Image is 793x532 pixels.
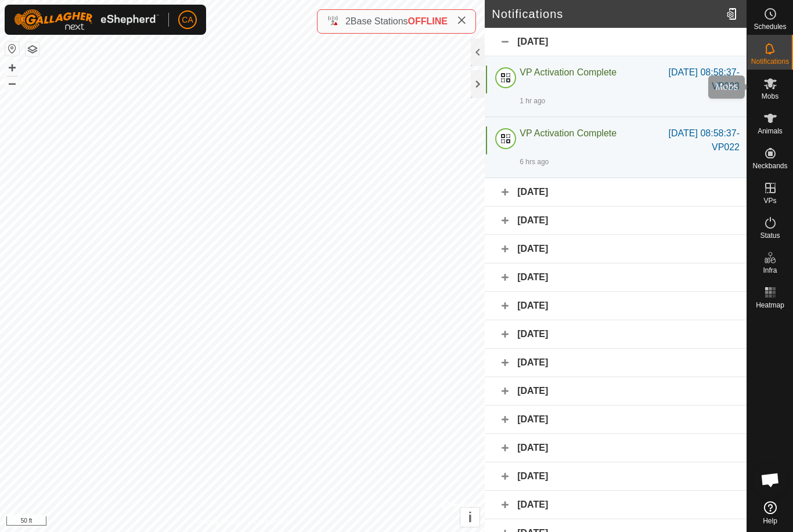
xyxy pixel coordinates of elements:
[351,16,408,26] span: Base Stations
[485,406,747,434] div: [DATE]
[753,462,788,497] div: Open chat
[197,517,240,527] a: Privacy Policy
[485,349,747,377] div: [DATE]
[485,434,747,462] div: [DATE]
[747,497,793,529] a: Help
[26,42,39,56] button: Map Layers
[14,9,159,30] img: Gallagher Logo
[763,267,777,274] span: Infra
[751,58,789,65] span: Notifications
[254,517,288,527] a: Contact Us
[520,157,549,167] div: 6 hrs ago
[762,93,778,100] span: Mobs
[756,302,784,309] span: Heatmap
[485,235,747,263] div: [DATE]
[460,508,480,527] button: i
[485,320,747,349] div: [DATE]
[5,42,19,56] button: Reset Map
[5,76,19,90] button: –
[752,162,787,169] span: Neckbands
[520,67,617,77] span: VP Activation Complete
[468,509,472,525] span: i
[758,128,783,135] span: Animals
[652,126,740,154] div: [DATE] 08:58:37-VP022
[485,462,747,491] div: [DATE]
[763,197,776,204] span: VPs
[485,491,747,519] div: [DATE]
[182,14,193,26] span: CA
[754,23,786,30] span: Schedules
[492,7,722,21] h2: Notifications
[345,16,351,26] span: 2
[485,207,747,235] div: [DATE]
[485,28,747,56] div: [DATE]
[760,232,780,239] span: Status
[5,61,19,75] button: +
[485,178,747,207] div: [DATE]
[520,96,545,106] div: 1 hr ago
[520,128,617,138] span: VP Activation Complete
[652,66,740,93] div: [DATE] 08:58:37-VP023
[408,16,448,26] span: OFFLINE
[485,263,747,292] div: [DATE]
[485,292,747,320] div: [DATE]
[485,377,747,406] div: [DATE]
[763,517,777,524] span: Help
